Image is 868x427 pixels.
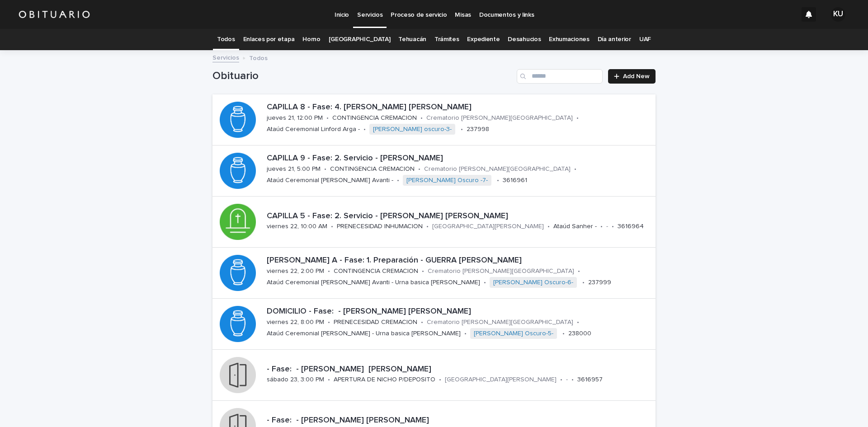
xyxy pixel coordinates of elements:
[574,165,576,173] p: •
[418,165,420,173] p: •
[334,319,417,326] p: PRENECESIDAD CREMACION
[464,330,467,338] p: •
[426,223,429,230] p: •
[432,223,544,230] p: [GEOGRAPHIC_DATA][PERSON_NAME]
[420,114,423,122] p: •
[484,279,486,286] p: •
[426,114,573,122] p: Crematorio [PERSON_NAME][GEOGRAPHIC_DATA]
[212,70,513,83] h1: Obituario
[212,145,656,197] a: CAPILLA 9 - Fase: 2. Servicio - [PERSON_NAME]jueves 21, 5:00 PM•CONTINGENCIA CREMACION•Crematorio...
[267,177,393,184] p: Ataúd Ceremonial [PERSON_NAME] Avanti -
[363,126,366,133] p: •
[588,279,611,286] p: 237999
[267,103,652,113] p: CAPILLA 8 - Fase: 4. [PERSON_NAME] [PERSON_NAME]
[612,223,614,230] p: •
[503,177,527,184] p: 3616961
[337,223,423,230] p: PRENECESIDAD INHUMACION
[467,126,489,133] p: 237998
[328,267,330,275] p: •
[212,94,656,145] a: CAPILLA 8 - Fase: 4. [PERSON_NAME] [PERSON_NAME]jueves 21, 12:00 PM•CONTINGENCIA CREMACION•Cremat...
[267,114,323,122] p: jueves 21, 12:00 PM
[427,319,573,326] p: Crematorio [PERSON_NAME][GEOGRAPHIC_DATA]
[243,29,295,50] a: Enlaces por etapa
[639,29,651,50] a: UAF
[397,177,399,184] p: •
[467,29,500,50] a: Expediente
[618,223,644,230] p: 3616964
[578,267,580,275] p: •
[267,154,652,164] p: CAPILLA 9 - Fase: 2. Servicio - [PERSON_NAME]
[474,330,553,338] a: [PERSON_NAME] Oscuro-5-
[334,376,435,384] p: APERTURA DE NICHO P/DEPOSITO
[267,279,480,286] p: Ataúd Ceremonial [PERSON_NAME] Avanti - Urna basica [PERSON_NAME]
[212,350,656,401] a: - Fase: - [PERSON_NAME] [PERSON_NAME]sábado 23, 3:00 PM•APERTURA DE NICHO P/DEPOSITO•[GEOGRAPHIC_...
[434,29,459,50] a: Trámites
[212,52,239,62] a: Servicios
[267,126,360,133] p: Ataúd Ceremonial Linford Arga -
[493,279,573,286] a: [PERSON_NAME] Oscuro-6-
[568,330,591,338] p: 238000
[267,376,324,384] p: sábado 23, 3:00 PM
[422,267,424,275] p: •
[267,330,461,338] p: Ataúd Ceremonial [PERSON_NAME] - Urna basica [PERSON_NAME]
[566,376,568,384] p: -
[606,223,608,230] p: -
[497,177,499,184] p: •
[267,307,652,317] p: DOMICILIO - Fase: - [PERSON_NAME] [PERSON_NAME]
[217,29,235,50] a: Todos
[328,319,330,326] p: •
[267,365,652,375] p: - Fase: - [PERSON_NAME] [PERSON_NAME]
[267,319,324,326] p: viernes 22, 8:00 PM
[600,223,603,230] p: •
[445,376,557,384] p: [GEOGRAPHIC_DATA][PERSON_NAME]
[608,69,656,84] a: Add New
[212,197,656,248] a: CAPILLA 5 - Fase: 2. Servicio - [PERSON_NAME] [PERSON_NAME]viernes 22, 10:00 AM•PRENECESIDAD INHU...
[406,177,488,184] a: [PERSON_NAME] Oscuro -7-
[332,114,417,122] p: CONTINGENCIA CREMACION
[598,29,631,50] a: Día anterior
[267,211,652,221] p: CAPILLA 5 - Fase: 2. Servicio - [PERSON_NAME] [PERSON_NAME]
[334,267,418,275] p: CONTINGENCIA CREMACION
[547,223,550,230] p: •
[576,114,579,122] p: •
[398,29,426,50] a: Tehuacán
[330,165,415,173] p: CONTINGENCIA CREMACION
[461,126,463,133] p: •
[373,126,452,133] a: [PERSON_NAME] oscuro-3-
[517,69,603,84] input: Search
[267,223,327,230] p: viernes 22, 10:00 AM
[302,29,320,50] a: Horno
[553,223,597,230] p: Ataúd Sanher -
[18,5,90,23] img: HUM7g2VNRLqGMmR9WVqf
[249,52,268,62] p: Todos
[267,256,652,266] p: [PERSON_NAME] A - Fase: 1. Preparación - GUERRA [PERSON_NAME]
[267,416,652,426] p: - Fase: - [PERSON_NAME] [PERSON_NAME]
[577,319,579,326] p: •
[212,299,656,350] a: DOMICILIO - Fase: - [PERSON_NAME] [PERSON_NAME]viernes 22, 8:00 PM•PRENECESIDAD CREMACION•Cremato...
[560,376,562,384] p: •
[582,279,585,286] p: •
[549,29,589,50] a: Exhumaciones
[331,223,333,230] p: •
[439,376,441,384] p: •
[831,7,845,22] div: KU
[623,73,650,80] span: Add New
[571,376,574,384] p: •
[508,29,541,50] a: Desahucios
[267,267,324,275] p: viernes 22, 2:00 PM
[577,376,603,384] p: 3616957
[324,165,326,173] p: •
[424,165,571,173] p: Crematorio [PERSON_NAME][GEOGRAPHIC_DATA]
[267,165,321,173] p: jueves 21, 5:00 PM
[329,29,391,50] a: [GEOGRAPHIC_DATA]
[328,376,330,384] p: •
[326,114,329,122] p: •
[212,248,656,299] a: [PERSON_NAME] A - Fase: 1. Preparación - GUERRA [PERSON_NAME]viernes 22, 2:00 PM•CONTINGENCIA CRE...
[421,319,423,326] p: •
[562,330,565,338] p: •
[428,267,574,275] p: Crematorio [PERSON_NAME][GEOGRAPHIC_DATA]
